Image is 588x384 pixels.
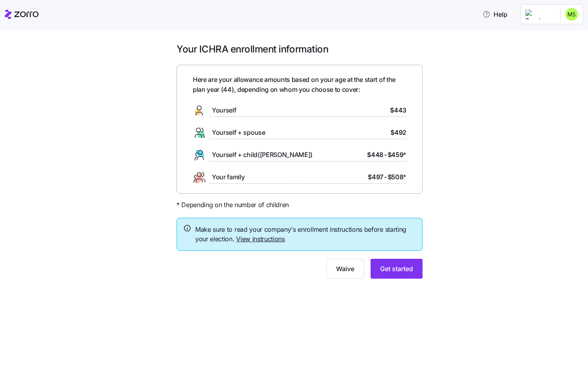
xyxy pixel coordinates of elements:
[388,150,406,160] span: $459
[177,43,423,55] h1: Your ICHRA enrollment information
[380,264,413,273] span: Get started
[388,172,406,182] span: $508
[476,6,514,22] button: Help
[212,150,313,160] span: Yourself + child([PERSON_NAME])
[482,10,507,19] span: Help
[367,150,383,160] span: $448
[195,225,416,244] span: Make sure to read your company's enrollment instructions before starting your election.
[371,259,423,279] button: Get started
[390,128,406,138] span: $492
[565,8,578,21] img: 3ebc19264a377b09e80bb5a5ea596a43
[384,172,387,182] span: -
[390,105,406,115] span: $443
[193,75,406,95] span: Here are your allowance amounts based on your age at the start of the plan year ( 44 ), depending...
[212,105,236,115] span: Yourself
[384,150,387,160] span: -
[236,235,285,243] a: View instructions
[212,128,265,138] span: Yourself + spouse
[326,259,364,279] button: Waive
[525,10,554,19] img: Employer logo
[368,172,383,182] span: $497
[336,264,354,273] span: Waive
[212,172,244,182] span: Your family
[177,200,289,210] span: * Depending on the number of children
